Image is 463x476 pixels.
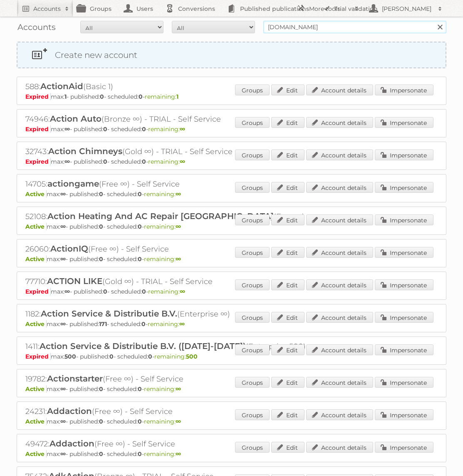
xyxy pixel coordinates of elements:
[148,320,185,328] span: remaining:
[25,450,47,458] span: Active
[64,288,70,295] strong: ∞
[138,418,142,425] strong: 0
[271,344,305,355] a: Edit
[148,353,152,360] strong: 0
[176,450,181,458] strong: ∞
[25,288,438,295] p: max: - published: - scheduled: -
[148,288,185,295] span: remaining:
[99,450,103,458] strong: 0
[306,85,373,95] a: Account details
[25,223,47,230] span: Active
[47,406,92,416] span: Addaction
[176,93,178,100] strong: 1
[25,406,317,417] h2: 24231: (Free ∞) - Self Service
[60,320,66,328] strong: ∞
[138,223,142,230] strong: 0
[271,117,305,128] a: Edit
[50,439,94,449] span: Addaction
[145,93,178,100] span: remaining:
[25,81,317,92] h2: 588: (Basic 1)
[64,158,70,165] strong: ∞
[375,150,433,160] a: Impersonate
[50,244,88,254] span: ActionIQ
[180,125,185,133] strong: ∞
[180,288,185,295] strong: ∞
[375,442,433,453] a: Impersonate
[25,439,317,449] h2: 49472: (Free ∞) - Self Service
[271,214,305,225] a: Edit
[176,255,181,263] strong: ∞
[176,418,181,425] strong: ∞
[306,442,373,453] a: Account details
[380,5,434,13] h2: [PERSON_NAME]
[103,158,107,165] strong: 0
[25,244,317,254] h2: 26060: (Free ∞) - Self Service
[100,93,104,100] strong: 0
[99,385,103,393] strong: 0
[375,344,433,355] a: Impersonate
[306,117,373,128] a: Account details
[375,247,433,258] a: Impersonate
[271,85,305,95] a: Edit
[25,190,438,198] p: max: - published: - scheduled: -
[271,312,305,323] a: Edit
[235,214,270,225] a: Groups
[25,276,317,287] h2: 77710: (Gold ∞) - TRIAL - Self Service
[25,353,51,360] span: Expired
[141,320,146,328] strong: 0
[176,190,181,198] strong: ∞
[139,93,143,100] strong: 0
[109,353,114,360] strong: 0
[99,255,103,263] strong: 0
[375,214,433,225] a: Impersonate
[375,182,433,193] a: Impersonate
[25,374,317,384] h2: 19782: (Free ∞) - Self Service
[25,158,438,165] p: max: - published: - scheduled: -
[176,223,181,230] strong: ∞
[25,125,51,133] span: Expired
[306,279,373,290] a: Account details
[25,190,47,198] span: Active
[25,341,317,352] h2: 1411: (Enterprise 500)
[271,150,305,160] a: Edit
[271,279,305,290] a: Edit
[144,385,181,393] span: remaining:
[375,117,433,128] a: Impersonate
[144,418,181,425] span: remaining:
[25,179,317,189] h2: 14705: (Free ∞) - Self Service
[47,374,103,384] span: Actionstarter
[235,150,270,160] a: Groups
[235,377,270,388] a: Groups
[64,353,76,360] strong: 500
[25,450,438,458] p: max: - published: - scheduled: -
[306,182,373,193] a: Account details
[25,211,317,222] h2: 52108: (Free ∞) - Self Service
[375,312,433,323] a: Impersonate
[306,150,373,160] a: Account details
[25,418,438,425] p: max: - published: - scheduled: -
[271,442,305,453] a: Edit
[142,288,146,295] strong: 0
[25,93,438,100] p: max: - published: - scheduled: -
[154,353,198,360] span: remaining:
[306,377,373,388] a: Account details
[375,377,433,388] a: Impersonate
[25,93,51,100] span: Expired
[25,320,438,328] p: max: - published: - scheduled: -
[309,5,351,13] h2: More tools
[235,117,270,128] a: Groups
[142,158,146,165] strong: 0
[306,312,373,323] a: Account details
[48,146,122,156] span: Action Chimneys
[25,288,51,295] span: Expired
[144,190,181,198] span: remaining:
[47,276,102,286] span: ACTION LIKE
[176,385,181,393] strong: ∞
[235,344,270,355] a: Groups
[47,211,274,221] span: Action Heating And AC Repair [GEOGRAPHIC_DATA]
[186,353,198,360] strong: 500
[271,182,305,193] a: Edit
[99,190,103,198] strong: 0
[40,341,246,351] span: Action Service & Distributie B.V. ([DATE]-[DATE])
[306,214,373,225] a: Account details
